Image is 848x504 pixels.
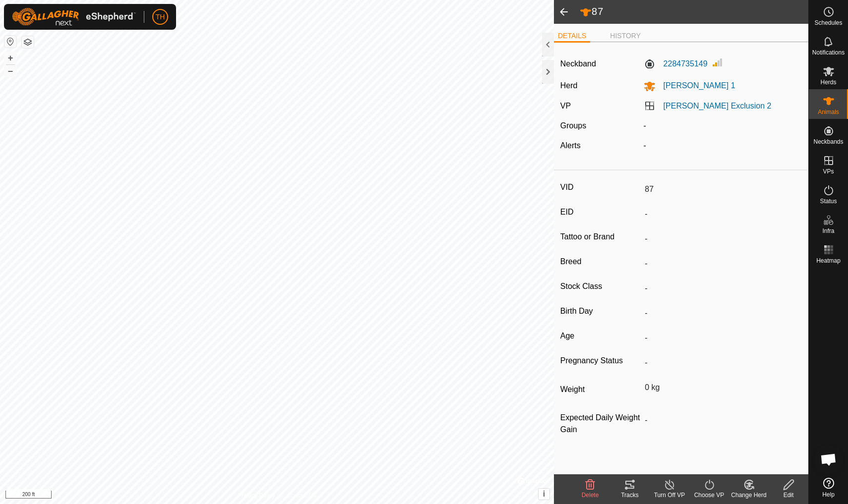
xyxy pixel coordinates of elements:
[156,12,165,22] span: TH
[287,491,316,500] a: Contact Us
[820,198,837,204] span: Status
[656,81,735,90] span: [PERSON_NAME] 1
[606,31,645,41] li: HISTORY
[238,491,275,500] a: Privacy Policy
[644,58,708,70] label: 2284735149
[560,330,641,342] label: Age
[822,492,835,498] span: Help
[729,491,769,500] div: Change Herd
[664,102,772,110] a: [PERSON_NAME] Exclusion 2
[560,354,641,367] label: Pregnancy Status
[560,102,571,110] label: VP
[12,8,136,26] img: Gallagher Logo
[818,109,839,115] span: Animals
[813,139,843,145] span: Neckbands
[4,65,16,77] button: –
[560,141,581,150] label: Alerts
[610,491,650,500] div: Tracks
[560,58,596,70] label: Neckband
[22,36,34,48] button: Map Layers
[539,489,549,500] button: i
[560,81,578,90] label: Herd
[560,305,641,318] label: Birth Day
[816,258,841,264] span: Heatmap
[4,52,16,64] button: +
[560,230,641,243] label: Tattoo or Brand
[822,228,834,234] span: Infra
[560,181,641,194] label: VID
[814,445,844,474] div: Open chat
[640,120,806,132] div: -
[582,492,599,499] span: Delete
[650,491,689,500] div: Turn Off VP
[554,31,590,43] li: DETAILS
[560,412,641,436] label: Expected Daily Weight Gain
[4,36,16,48] button: Reset Map
[560,206,641,219] label: EID
[560,121,586,130] label: Groups
[560,280,641,293] label: Stock Class
[809,474,848,502] a: Help
[580,5,808,18] h2: 87
[543,490,545,498] span: i
[769,491,808,500] div: Edit
[640,140,806,152] div: -
[820,79,836,85] span: Herds
[560,255,641,268] label: Breed
[712,56,724,68] img: Signal strength
[560,379,641,400] label: Weight
[823,168,834,174] span: VPs
[814,20,842,26] span: Schedules
[689,491,729,500] div: Choose VP
[812,50,845,56] span: Notifications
